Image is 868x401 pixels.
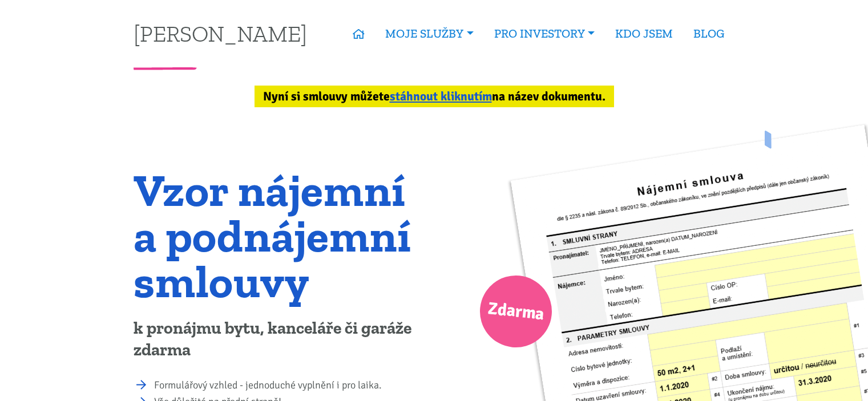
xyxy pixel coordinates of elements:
a: PRO INVESTORY [484,21,605,47]
div: Nyní si smlouvy můžete na název dokumentu. [255,86,614,107]
a: stáhnout kliknutím [390,89,492,104]
li: Formulářový vzhled - jednoduché vyplnění i pro laika. [154,378,426,394]
a: KDO JSEM [605,21,683,47]
a: BLOG [683,21,734,47]
h1: Vzor nájemní a podnájemní smlouvy [134,167,426,304]
span: Zdarma [486,294,546,330]
a: [PERSON_NAME] [134,22,307,44]
a: MOJE SLUŽBY [375,21,483,47]
p: k pronájmu bytu, kanceláře či garáže zdarma [134,318,426,361]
